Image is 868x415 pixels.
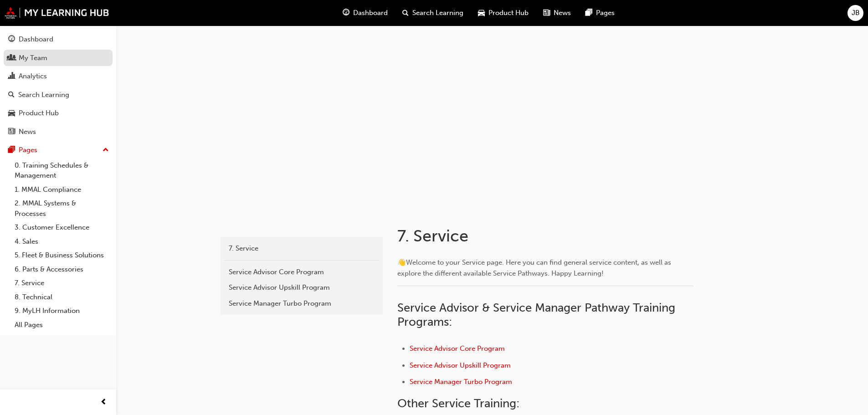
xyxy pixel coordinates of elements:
div: Analytics [19,71,47,82]
a: 1. MMAL Compliance [11,183,113,197]
span: News [554,8,571,18]
div: Search Learning [18,90,69,100]
div: My Team [19,53,47,63]
img: mmal [5,7,109,19]
span: prev-icon [100,397,107,408]
span: car-icon [8,109,15,118]
span: chart-icon [8,72,15,81]
a: Service Advisor Core Program [224,264,379,280]
a: search-iconSearch Learning [395,4,471,22]
a: News [4,123,113,140]
h1: 7. Service [397,226,696,246]
a: 9. MyLH Information [11,304,113,318]
span: search-icon [8,91,15,99]
a: 3. Customer Excellence [11,220,113,235]
span: people-icon [8,54,15,62]
span: 👋 [397,258,406,266]
span: guage-icon [8,36,15,44]
span: JB [852,8,860,18]
a: Service Manager Turbo Program [224,296,379,312]
a: Service Manager Turbo Program [410,378,512,386]
a: Service Advisor Upskill Program [224,280,379,296]
a: 5. Fleet & Business Solutions [11,248,113,262]
div: Pages [19,145,37,155]
a: car-iconProduct Hub [471,4,536,22]
div: Service Advisor Upskill Program [229,282,375,293]
span: search-icon [402,7,409,19]
div: Dashboard [19,34,53,45]
span: Welcome to your Service page. Here you can find general service content, as well as explore the d... [397,258,673,277]
a: 8. Technical [11,290,113,304]
button: Pages [4,142,113,159]
a: Dashboard [4,31,113,48]
span: Other Service Training: [397,396,519,410]
div: Product Hub [19,108,59,118]
a: pages-iconPages [578,4,622,22]
a: 7. Service [224,241,379,256]
a: Analytics [4,68,113,85]
div: 7. Service [229,243,375,254]
span: Dashboard [353,8,388,18]
span: pages-icon [8,146,15,154]
a: news-iconNews [536,4,578,22]
a: guage-iconDashboard [335,4,395,22]
span: guage-icon [343,7,349,19]
button: JB [847,5,863,21]
span: car-icon [478,7,485,19]
span: Search Learning [412,8,463,18]
a: 4. Sales [11,235,113,249]
a: Search Learning [4,87,113,103]
a: All Pages [11,318,113,332]
span: news-icon [543,7,550,19]
a: Product Hub [4,105,113,122]
span: Service Advisor & Service Manager Pathway Training Programs: [397,301,678,329]
span: up-icon [103,144,109,156]
span: Pages [596,8,615,18]
a: 0. Training Schedules & Management [11,159,113,183]
span: pages-icon [586,7,592,19]
div: Service Advisor Core Program [229,267,375,277]
div: Service Manager Turbo Program [229,298,375,309]
a: Service Advisor Core Program [410,344,505,353]
button: DashboardMy TeamAnalyticsSearch LearningProduct HubNews [4,29,113,142]
span: news-icon [8,128,15,136]
a: 6. Parts & Accessories [11,262,113,277]
a: 7. Service [11,276,113,290]
a: My Team [4,50,113,67]
div: News [19,127,36,137]
span: Product Hub [488,8,529,18]
a: Service Advisor Upskill Program [410,361,511,369]
a: 2. MMAL Systems & Processes [11,196,113,220]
